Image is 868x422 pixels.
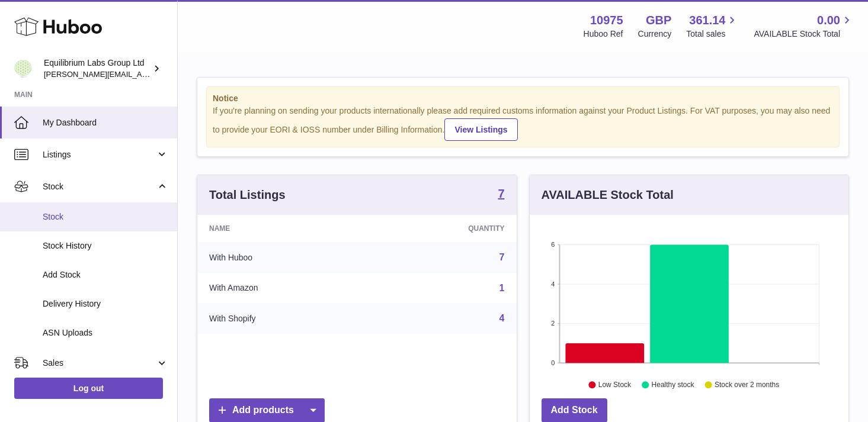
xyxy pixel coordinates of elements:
[754,12,854,40] a: 0.00 AVAILABLE Stock Total
[197,303,372,334] td: With Shopify
[646,12,671,28] strong: GBP
[638,28,672,40] div: Currency
[43,298,168,310] span: Delivery History
[551,359,555,366] text: 0
[43,117,168,128] span: My Dashboard
[43,269,168,281] span: Add Stock
[754,28,854,40] span: AVAILABLE Stock Total
[498,188,504,202] a: 7
[444,118,517,141] a: View Listings
[598,381,631,389] text: Low Stock
[817,12,840,28] span: 0.00
[372,215,517,242] th: Quantity
[14,378,163,399] a: Log out
[43,357,156,369] span: Sales
[43,211,168,223] span: Stock
[686,28,739,40] span: Total sales
[43,149,156,160] span: Listings
[197,273,372,304] td: With Amazon
[209,187,286,203] h3: Total Listings
[44,69,238,79] span: [PERSON_NAME][EMAIL_ADDRESS][DOMAIN_NAME]
[686,12,739,40] a: 361.14 Total sales
[715,381,779,389] text: Stock over 2 months
[551,241,555,248] text: 6
[542,187,674,203] h3: AVAILABLE Stock Total
[44,57,150,80] div: Equilibrium Labs Group Ltd
[43,181,156,192] span: Stock
[197,242,372,273] td: With Huboo
[590,12,623,28] strong: 10975
[499,313,505,323] a: 4
[43,327,168,339] span: ASN Uploads
[498,188,504,199] strong: 7
[213,105,833,141] div: If you're planning on sending your products internationally please add required customs informati...
[551,281,555,288] text: 4
[551,320,555,327] text: 2
[689,12,725,28] span: 361.14
[499,283,505,293] a: 1
[499,252,505,262] a: 7
[584,28,623,40] div: Huboo Ref
[14,60,32,78] img: h.woodrow@theliverclinic.com
[197,215,372,242] th: Name
[213,93,833,104] strong: Notice
[651,381,694,389] text: Healthy stock
[43,240,168,252] span: Stock History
